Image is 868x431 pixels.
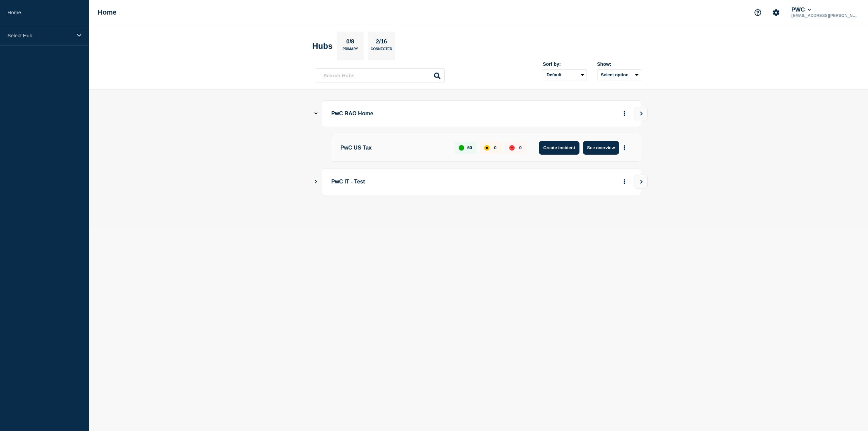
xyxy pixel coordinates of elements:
[484,145,490,151] div: affected
[331,176,519,188] p: PwC IT - Test
[7,33,73,38] p: Select Hub
[543,70,587,80] select: Sort by
[373,38,390,47] p: 2/16
[312,41,333,51] h2: Hubs
[634,107,648,120] button: View
[494,145,496,150] p: 0
[340,141,447,155] p: PwC US Tax
[597,70,641,80] button: Select option
[459,145,464,151] div: up
[98,8,117,16] h1: Home
[344,38,357,47] p: 0/8
[509,145,515,151] div: down
[331,107,519,120] p: PwC BAO Home
[769,5,783,20] button: Account settings
[467,145,472,150] p: 60
[790,13,861,18] p: [EMAIL_ADDRESS][PERSON_NAME][DOMAIN_NAME]
[314,111,318,116] button: Show Connected Hubs
[620,107,629,120] button: More actions
[597,61,641,67] div: Show:
[790,6,812,13] button: PWC
[342,47,358,54] p: Primary
[620,176,629,188] button: More actions
[314,179,318,184] button: Show Connected Hubs
[583,141,619,155] button: See overview
[620,141,629,154] button: More actions
[543,61,587,67] div: Sort by:
[539,141,579,155] button: Create incident
[634,175,648,189] button: View
[519,145,521,150] p: 0
[316,68,445,82] input: Search Hubs
[751,5,765,20] button: Support
[371,47,392,54] p: Connected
